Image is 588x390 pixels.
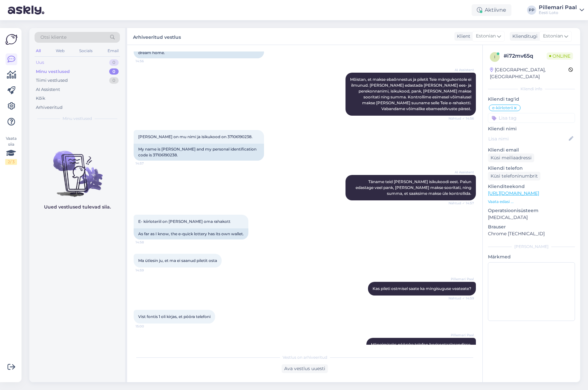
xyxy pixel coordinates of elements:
[109,77,119,84] div: 0
[44,204,111,210] p: Uued vestlused tulevad siia.
[36,95,45,102] div: Kõik
[488,113,575,123] input: Lisa tag
[488,86,575,92] div: Kliendi info
[488,125,575,132] p: Kliendi nimi
[492,106,513,110] span: e-kiirloterii
[106,47,120,55] div: Email
[63,116,92,122] span: Minu vestlused
[35,47,42,55] div: All
[488,172,540,181] div: Küsi telefoninumbrit
[488,207,575,214] p: Operatsioonisüsteem
[454,33,470,40] div: Klient
[5,159,17,165] div: 2 / 3
[490,66,568,80] div: [GEOGRAPHIC_DATA], [GEOGRAPHIC_DATA]
[138,219,230,224] span: E- kiirloteriil on [PERSON_NAME] oma rahakott
[29,139,125,198] img: No chats
[488,199,575,205] p: Vaata edasi ...
[527,6,536,15] div: PP
[449,277,474,282] span: Pillemari Paal
[488,96,575,103] p: Kliendi tag'id
[138,258,217,263] span: Ma ütlesin ju, et ma ei saanud piletit osta
[350,77,472,111] span: Mõistan, et makse ebaõnnestus ja piletit Teie mängukontole ei ilmunud. [PERSON_NAME] edastada [PE...
[488,153,534,162] div: Küsi meiliaadressi
[373,286,471,291] span: Kas pileti ostmisel saate ka mingisuguse veateate?
[136,268,160,273] span: 14:59
[488,147,575,153] p: Kliendi email
[36,59,44,66] div: Uus
[36,86,60,93] div: AI Assistent
[488,183,575,190] p: Klienditeekond
[504,52,547,60] div: # i72mv65q
[40,34,66,41] span: Otsi kliente
[283,354,327,360] span: Vestlus on arhiveeritud
[5,33,18,46] img: Askly Logo
[488,165,575,172] p: Kliendi telefon
[36,104,63,111] div: Arhiveeritud
[488,214,575,221] p: [MEDICAL_DATA]
[356,179,472,196] span: Täname teid [PERSON_NAME] isikukoodi eest. Palun edastage veel pank, [PERSON_NAME] makse sooritat...
[136,161,160,166] span: 14:57
[547,52,573,60] span: Online
[134,228,248,239] div: As far as I know, the e-quick lottery has its own wallet.
[510,33,537,40] div: Klienditugi
[449,333,474,338] span: Pillemari Paal
[36,77,68,84] div: Tiimi vestlused
[448,116,474,121] span: Nähtud ✓ 14:56
[78,47,94,55] div: Socials
[136,324,160,329] span: 15:00
[488,224,575,230] p: Brauser
[488,230,575,237] p: Chrome [TECHNICAL_ID]
[36,68,70,75] div: Minu vestlused
[448,296,474,301] span: Nähtud ✓ 14:59
[54,47,66,55] div: Web
[449,67,474,72] span: AI Assistent
[448,201,474,206] span: Nähtud ✓ 14:57
[539,5,577,10] div: Pillemari Paal
[488,190,539,196] a: [URL][DOMAIN_NAME]
[136,240,160,245] span: 14:58
[282,364,328,373] div: Ava vestlus uuesti
[494,54,495,59] span: i
[488,244,575,250] div: [PERSON_NAME]
[138,134,253,139] span: [PERSON_NAME] on mu nimi ja isikukood on 37106190238.
[5,136,17,165] div: Vaata siia
[371,342,471,347] span: Mängimiseks pöörake telefon horisontaalasendisse.
[488,253,575,260] p: Märkmed
[138,314,211,319] span: Vist fontis 1 oli kirjas, et pööra telefoni
[539,5,584,15] a: Pillemari PaalEesti Loto
[133,32,181,41] label: Arhiveeritud vestlus
[472,4,511,16] div: Aktiivne
[488,135,567,142] input: Lisa nimi
[136,59,160,64] span: 14:56
[449,170,474,175] span: AI Assistent
[109,59,119,66] div: 0
[134,144,264,161] div: My name is [PERSON_NAME] and my personal identification code is 37106190238.
[539,10,577,15] div: Eesti Loto
[543,33,563,40] span: Estonian
[476,33,496,40] span: Estonian
[109,68,119,75] div: 0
